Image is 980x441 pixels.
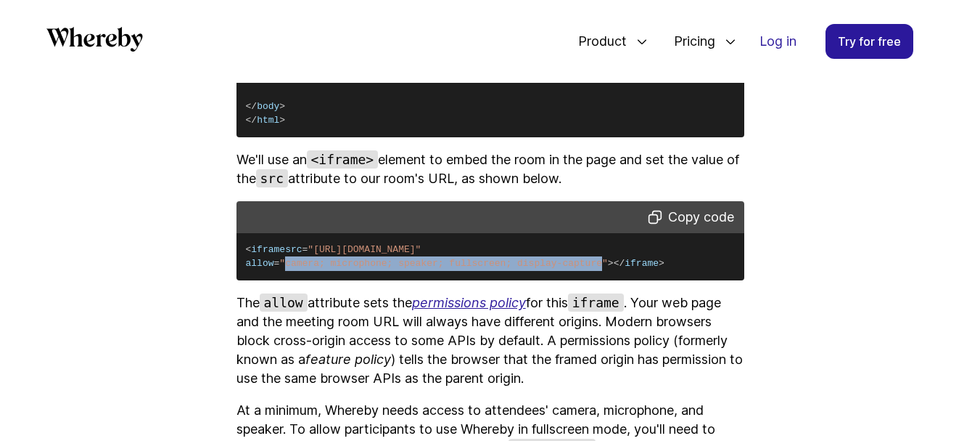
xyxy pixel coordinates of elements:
span: / [251,101,257,112]
span: iframe [625,258,659,269]
a: Try for free [825,24,913,59]
span: < [246,73,252,84]
a: Log in [748,25,808,58]
span: body [251,73,273,84]
span: < [246,115,252,126]
code: <iframe> [307,150,379,169]
span: > [274,73,280,84]
span: > [279,101,285,112]
span: > [659,258,664,269]
span: "[URL][DOMAIN_NAME]" [308,244,421,255]
span: / [251,115,257,126]
span: html [257,115,279,126]
span: = [302,244,308,255]
code: src [256,169,289,187]
span: Pricing [659,17,719,65]
span: Product [564,17,630,65]
i: feature policy [305,352,391,367]
span: = [274,258,280,269]
p: The attribute sets the for this . Your web page and the meeting room URL will always have differe... [236,294,744,388]
a: Whereby [46,27,143,57]
span: iframe [251,244,285,255]
span: "camera; microphone; speaker; fullscreen; display-capture" [279,258,607,269]
span: > [279,115,285,126]
span: / [619,258,625,269]
code: iframe [568,294,624,312]
span: src [285,244,302,255]
span: > [608,258,614,269]
span: allow [246,258,274,269]
span: < [246,101,252,112]
span: body [257,101,279,112]
span: < [246,244,252,255]
code: allow [260,294,308,312]
p: We'll use an element to embed the room in the page and set the value of the attribute to our room... [236,150,744,188]
a: permissions policy [412,295,526,310]
svg: Whereby [46,27,143,52]
span: < [614,258,619,269]
button: Copy code [643,207,738,227]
